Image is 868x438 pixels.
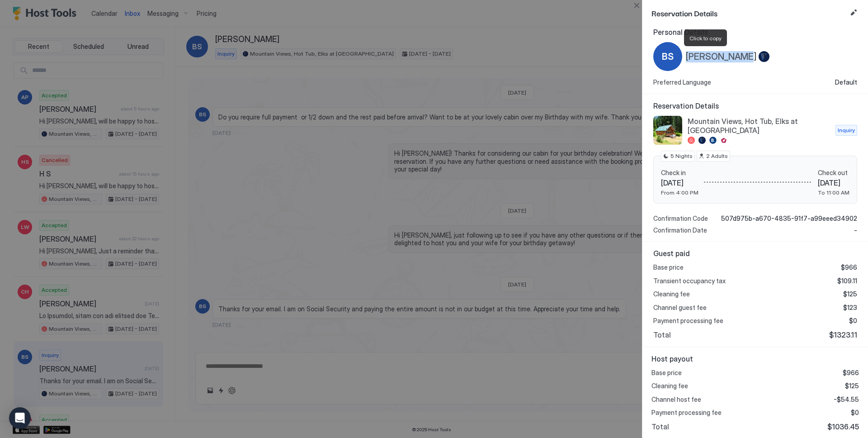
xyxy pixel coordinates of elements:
[818,189,849,196] span: To 11:00 AM
[653,28,857,37] span: Personal Details
[686,51,757,62] span: [PERSON_NAME]
[661,178,698,187] span: [DATE]
[843,369,859,377] span: $966
[9,407,31,429] div: Open Intercom Messenger
[662,50,674,63] span: BS
[706,152,728,160] span: 2 Adults
[653,116,682,145] div: listing image
[651,422,669,431] span: Total
[849,317,857,325] span: $0
[721,214,857,223] span: 507d975b-a670-4835-91f7-a99eeed34902
[651,409,722,417] span: Payment processing fee
[851,409,859,417] span: $0
[651,395,701,404] span: Channel host fee
[845,382,859,390] span: $125
[670,152,693,160] span: 5 Nights
[841,263,857,271] span: $966
[837,277,857,285] span: $109.11
[661,189,698,196] span: From 4:00 PM
[653,214,708,223] span: Confirmation Code
[651,7,846,19] span: Reservation Details
[838,126,855,134] span: Inquiry
[843,304,857,312] span: $123
[653,330,671,339] span: Total
[843,290,857,298] span: $125
[848,7,859,18] button: Edit reservation
[653,317,723,325] span: Payment processing fee
[827,422,859,431] span: $1036.45
[829,330,857,339] span: $1323.11
[653,101,857,110] span: Reservation Details
[653,249,857,258] span: Guest paid
[689,35,722,42] span: Click to copy
[688,117,832,135] span: Mountain Views, Hot Tub, Elks at [GEOGRAPHIC_DATA]
[854,226,857,234] span: -
[818,178,849,187] span: [DATE]
[653,304,707,312] span: Channel guest fee
[653,226,707,234] span: Confirmation Date
[653,263,684,271] span: Base price
[818,169,849,177] span: Check out
[834,395,859,404] span: -$54.55
[661,169,698,177] span: Check in
[835,78,857,86] span: Default
[651,382,688,390] span: Cleaning fee
[653,277,726,285] span: Transient occupancy tax
[651,369,682,377] span: Base price
[653,78,711,86] span: Preferred Language
[653,290,690,298] span: Cleaning fee
[651,354,859,363] span: Host payout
